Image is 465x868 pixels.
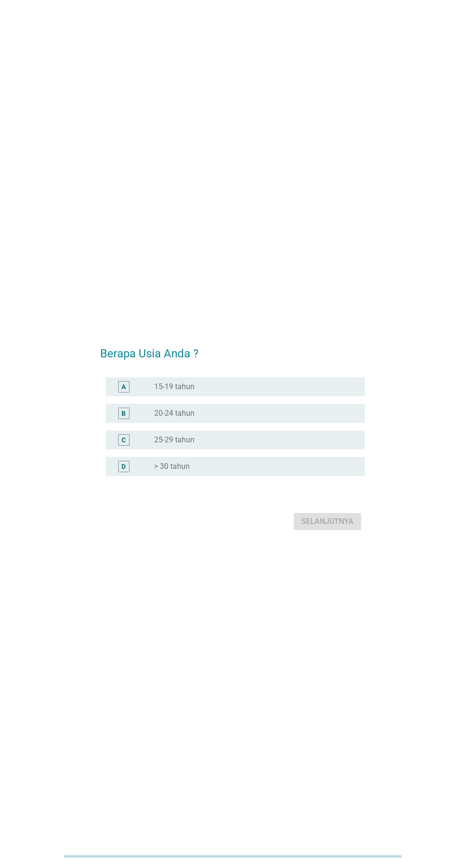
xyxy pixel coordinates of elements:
[154,382,195,392] label: 15-19 tahun
[121,382,126,392] div: A
[121,408,126,418] div: B
[121,435,126,445] div: C
[121,461,126,471] div: D
[154,409,195,418] label: 20-24 tahun
[154,435,195,445] label: 25-29 tahun
[154,462,190,471] label: > 30 tahun
[100,336,364,362] h2: Berapa Usia Anda ?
